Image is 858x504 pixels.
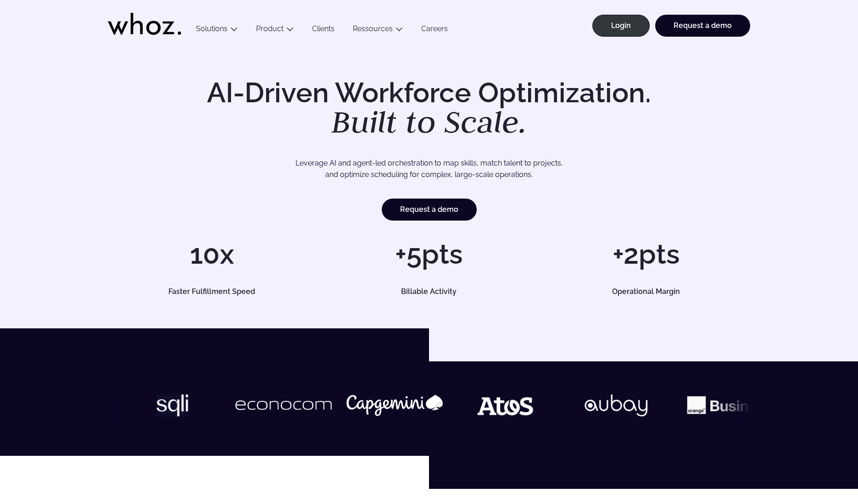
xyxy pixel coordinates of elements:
[118,288,306,295] h5: Faster Fulfillment Speed
[382,199,477,221] a: Request a demo
[187,24,247,37] button: Solutions
[331,101,527,142] em: Built to Scale.
[247,24,303,37] button: Product
[108,240,316,268] h1: 10x
[344,24,412,37] button: Ressources
[256,24,284,33] a: Product
[552,288,740,295] h5: Operational Margin
[140,157,718,181] p: Leverage AI and agent-led orchestration to map skills, match talent to projects, and optimize sch...
[655,15,750,37] a: Request a demo
[412,24,457,37] a: Careers
[325,240,533,268] h1: +5pts
[335,288,523,295] h5: Billable Activity
[303,24,344,37] a: Clients
[194,79,664,138] h1: AI-Driven Workforce Optimization.
[353,24,393,33] a: Ressources
[592,15,650,37] a: Login
[542,240,750,268] h1: +2pts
